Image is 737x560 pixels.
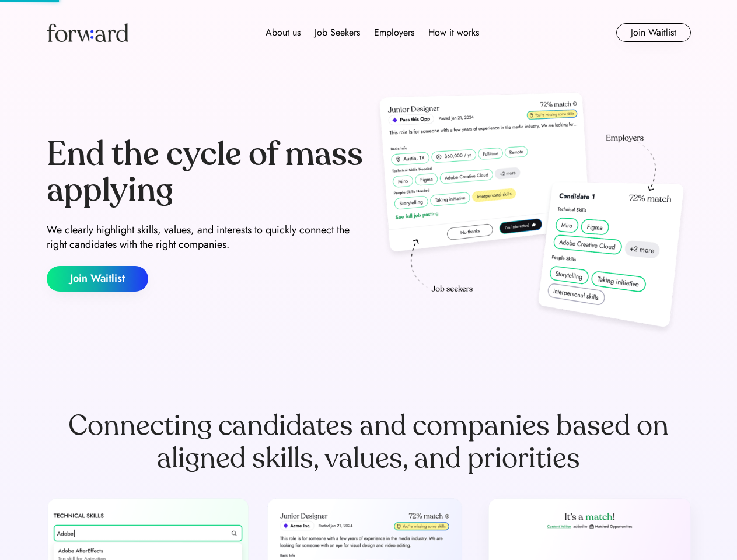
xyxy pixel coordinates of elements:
div: How it works [428,26,479,40]
div: Employers [374,26,414,40]
div: End the cycle of mass applying [47,136,364,208]
div: About us [266,26,301,40]
button: Join Waitlist [47,266,148,292]
img: Forward logo [47,23,128,42]
button: Join Waitlist [616,23,691,42]
img: hero-image.png [373,89,691,339]
div: Job Seekers [315,26,360,40]
div: Connecting candidates and companies based on aligned skills, values, and priorities [47,409,691,475]
div: We clearly highlight skills, values, and interests to quickly connect the right candidates with t... [47,223,364,252]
